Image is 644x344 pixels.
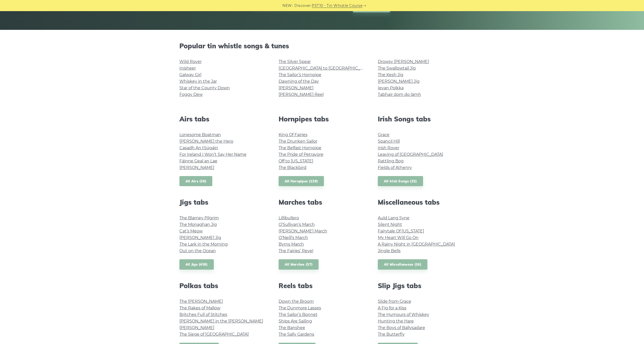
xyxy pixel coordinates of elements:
a: All Marches (37) [279,259,319,270]
a: Fairytale Of [US_STATE] [378,229,424,233]
a: Tabhair dom do lámh [378,92,421,97]
a: The Kesh Jig [378,72,403,77]
a: All Irish Songs (32) [378,176,423,186]
a: Ievan Polkka [378,85,404,90]
a: Hunting the Hare [378,319,414,324]
a: All Hornpipes (139) [279,176,324,186]
a: The Humours of Whiskey [378,312,429,317]
a: [PERSON_NAME] [179,325,214,330]
h2: Airs tabs [179,115,266,123]
span: Discover [294,3,311,9]
a: Slide from Grace [378,299,411,304]
a: The Siege of [GEOGRAPHIC_DATA] [179,332,249,337]
a: Ships Are Sailing [279,319,312,324]
a: The Sailor’s Hornpipe [279,72,321,77]
a: Galway Girl [179,72,201,77]
a: The Dunmore Lasses [279,306,321,310]
a: The Blackbird [279,165,306,170]
a: King Of Fairies [279,132,307,137]
a: [PERSON_NAME] Reel [279,92,324,97]
a: The Boys of Ballysadare [378,325,425,330]
h2: Polkas tabs [179,282,266,290]
a: [PERSON_NAME] [179,165,214,170]
a: [PERSON_NAME] in the [PERSON_NAME] [179,319,263,324]
a: Leaving of [GEOGRAPHIC_DATA] [378,152,443,157]
a: The [PERSON_NAME] [179,299,223,304]
a: The Pride of Petravore [279,152,323,157]
a: Whiskey in the Jar [179,79,217,84]
a: The Blarney Pilgrim [179,216,219,220]
a: Rattling Bog [378,159,404,163]
a: The Banshee [279,325,305,330]
a: Grace [378,132,389,137]
a: The Silver Spear [279,59,311,64]
a: Drowsy [PERSON_NAME] [378,59,429,64]
a: Spancil Hill [378,139,400,144]
a: Foggy Dew [179,92,203,97]
a: Down the Broom [279,299,314,304]
a: O’Neill’s March [279,235,308,240]
a: The Belfast Hornpipe [279,145,321,150]
a: Star of the County Down [179,85,230,90]
h2: Marches tabs [279,198,366,206]
a: Dawning of the Day [279,79,319,84]
a: The Swallowtail Jig [378,66,416,71]
a: Wild Rover [179,59,202,64]
a: [PERSON_NAME] Jig [179,235,221,240]
a: Off to [US_STATE] [279,159,313,163]
a: [PERSON_NAME] Jig [378,79,420,84]
a: The Butterfly [378,332,405,337]
a: Casadh An tSúgáin [179,145,218,150]
a: Out on the Ocean [179,248,216,253]
a: A Fig for a Kiss [378,306,406,310]
a: Silent Night [378,222,402,227]
a: For Ireland I Won’t Say Her Name [179,152,246,157]
a: All Miscellaneous (16) [378,259,428,270]
a: [PERSON_NAME] the Hero [179,139,233,144]
a: Fáinne Geal an Lae [179,159,217,163]
a: Byrns March [279,242,304,247]
a: All Airs (36) [179,176,213,186]
a: Jingle Bells [378,248,401,253]
h2: Irish Songs tabs [378,115,465,123]
a: The Lark in the Morning [179,242,228,247]
a: The Drunken Sailor [279,139,317,144]
h2: Reels tabs [279,282,366,290]
a: Fields of Athenry [378,165,412,170]
a: The Sally Gardens [279,332,314,337]
a: Inisheer [179,66,196,71]
a: A Rainy Night in [GEOGRAPHIC_DATA] [378,242,455,247]
a: PST10 - Tin Whistle Course [312,3,362,9]
a: My Heart Will Go On [378,235,419,240]
a: The Rakes of Mallow [179,306,220,310]
a: Britches Full of Stitches [179,312,227,317]
a: Cat’s Meow [179,229,203,233]
a: The Fairies’ Revel [279,248,313,253]
h2: Slip Jigs tabs [378,282,465,290]
span: NEW: [282,3,293,9]
a: Lillibullero [279,216,299,220]
h2: Miscellaneous tabs [378,198,465,206]
h2: Popular tin whistle songs & tunes [179,42,465,50]
a: Irish Rover [378,145,399,150]
a: The Sailor’s Bonnet [279,312,318,317]
h2: Hornpipes tabs [279,115,366,123]
a: [PERSON_NAME] March [279,229,327,233]
h2: Jigs tabs [179,198,266,206]
a: All Jigs (436) [179,259,214,270]
a: Lonesome Boatman [179,132,221,137]
a: Auld Lang Syne [378,216,409,220]
a: O’Sullivan’s March [279,222,315,227]
a: [PERSON_NAME] [279,85,314,90]
a: The Monaghan Jig [179,222,217,227]
a: [GEOGRAPHIC_DATA] to [GEOGRAPHIC_DATA] [279,66,372,71]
